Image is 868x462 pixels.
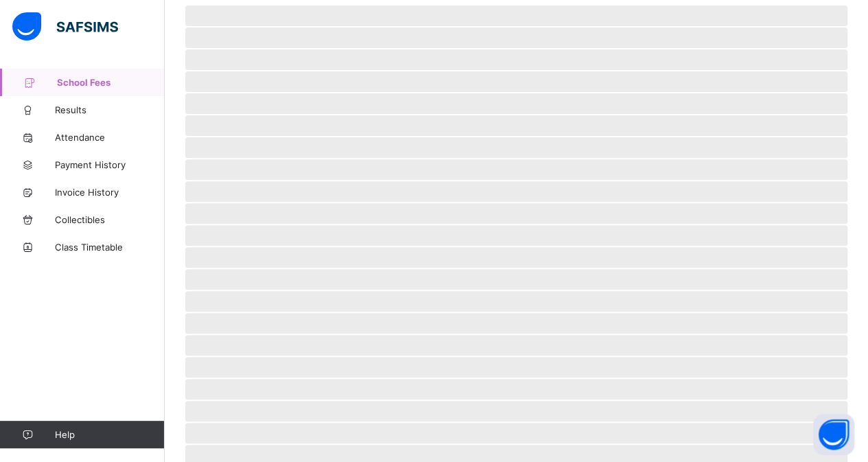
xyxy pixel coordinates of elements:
[55,104,165,115] span: Results
[185,49,847,70] span: ‌
[55,242,165,253] span: Class Timetable
[185,115,847,136] span: ‌
[185,269,847,290] span: ‌
[185,335,847,356] span: ‌
[813,414,854,455] button: Open asap
[185,313,847,334] span: ‌
[55,187,165,198] span: Invoice History
[55,429,164,440] span: Help
[185,291,847,312] span: ‌
[55,132,165,143] span: Attendance
[55,214,165,225] span: Collectibles
[185,5,847,26] span: ‌
[185,379,847,400] span: ‌
[185,401,847,421] span: ‌
[185,181,847,202] span: ‌
[185,247,847,268] span: ‌
[185,27,847,48] span: ‌
[185,357,847,378] span: ‌
[185,159,847,180] span: ‌
[185,423,847,443] span: ‌
[185,93,847,114] span: ‌
[185,225,847,246] span: ‌
[55,159,165,170] span: Payment History
[185,203,847,224] span: ‌
[57,77,165,88] span: School Fees
[185,137,847,158] span: ‌
[185,71,847,92] span: ‌
[12,12,118,41] img: safsims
